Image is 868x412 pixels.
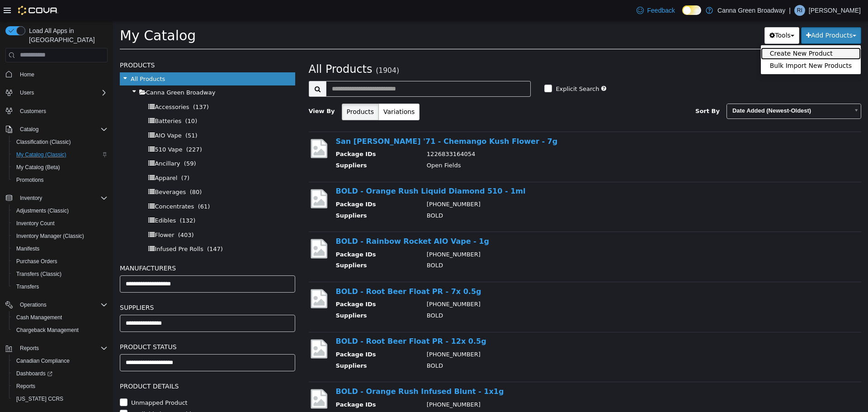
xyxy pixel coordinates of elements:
span: (403) [65,211,81,218]
label: Available by Dropship [16,389,82,398]
button: Canadian Compliance [9,355,111,367]
span: Classification (Classic) [13,137,108,147]
span: Inventory [16,193,108,204]
span: (10) [72,97,85,104]
span: Operations [20,301,47,308]
th: Package IDs [223,329,307,341]
button: Transfers (Classic) [9,268,111,280]
span: Adjustments (Classic) [13,205,108,216]
span: View By [196,87,222,94]
a: Manifests [13,243,43,254]
a: Create New Product [648,27,748,39]
span: Catalog [20,126,38,133]
button: Inventory [16,193,46,204]
td: [PHONE_NUMBER] [307,329,728,341]
img: Cova [18,6,58,15]
span: Canadian Compliance [16,357,70,365]
span: All Products [18,55,52,62]
button: Reports [2,342,111,355]
a: Chargeback Management [13,325,82,336]
span: Customers [20,108,46,115]
span: Inventory Manager (Classic) [16,232,84,240]
button: Transfers [9,280,111,293]
button: Users [2,86,111,99]
h5: Manufacturers [7,242,182,253]
a: Inventory Manager (Classic) [13,231,88,242]
img: missing-image.png [196,217,216,239]
span: Inventory Count [13,218,108,229]
span: AIO Vape [42,111,68,118]
a: Adjustments (Classic) [13,205,72,216]
span: My Catalog (Beta) [13,162,108,173]
button: Add Products [688,6,748,23]
button: [US_STATE] CCRS [9,393,111,405]
img: missing-image.png [196,117,216,139]
span: Canna Green Broadway [33,68,103,75]
a: Promotions [13,175,47,185]
button: Products [229,83,266,99]
span: Transfers [13,281,108,292]
span: Inventory [20,194,42,202]
span: (7) [68,154,76,161]
a: Dashboards [9,367,111,380]
th: Package IDs [223,379,307,391]
td: Open Fields [307,140,728,152]
button: Customers [2,104,111,118]
span: Reports [16,383,35,390]
span: Purchase Orders [13,256,108,267]
span: Inventory Count [16,220,55,227]
span: (137) [80,83,96,90]
span: All Products [196,42,259,55]
span: My Catalog (Classic) [16,151,66,158]
span: Transfers (Classic) [13,269,108,279]
a: Cash Management [13,312,66,323]
span: My Catalog [7,7,83,23]
span: Classification (Classic) [16,138,71,146]
a: My Catalog (Beta) [13,162,64,173]
a: Dashboards [13,368,56,379]
a: Transfers (Classic) [13,269,65,279]
a: Classification (Classic) [13,137,75,147]
span: Cash Management [16,314,62,321]
a: BOLD - Root Beer Float PR - 12x 0.5g [223,316,373,325]
a: BOLD - Rainbow Rocket AIO Vape - 1g [223,216,376,225]
span: Reports [16,343,108,354]
span: 510 Vape [42,125,69,132]
th: Package IDs [223,179,307,190]
span: Promotions [13,175,108,185]
span: Reports [13,381,108,392]
span: Sort By [582,87,607,94]
span: (147) [94,225,110,232]
td: [PHONE_NUMBER] [307,179,728,190]
th: Suppliers [223,390,307,402]
span: Chargeback Management [16,327,79,334]
a: Reports [13,381,39,392]
span: Operations [16,299,108,310]
button: Promotions [9,174,111,186]
a: San [PERSON_NAME] '71 - Chemango Kush Flower - 7g [223,116,445,125]
h5: Product Details [7,360,182,371]
label: Unmapped Product [16,378,75,387]
button: Inventory Count [9,217,111,230]
span: Dashboards [13,368,108,379]
td: BOLD [307,240,728,251]
span: Users [16,87,108,98]
h5: Product Status [7,321,182,331]
span: Accessories [42,83,76,90]
span: (227) [73,125,89,132]
td: [PHONE_NUMBER] [307,379,728,391]
button: Reports [16,343,42,354]
span: (61) [85,182,97,189]
button: Home [2,68,111,81]
a: Inventory Count [13,218,58,229]
a: Bulk Import New Products [648,39,748,51]
a: [US_STATE] CCRS [13,393,67,404]
h5: Products [7,39,182,50]
span: Users [20,89,34,96]
a: My Catalog (Classic) [13,149,70,160]
button: Operations [2,298,111,311]
a: Date Added (Newest-Oldest) [613,83,748,98]
span: (132) [66,196,82,203]
span: Dashboards [16,370,52,377]
input: Dark Mode [682,5,701,15]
